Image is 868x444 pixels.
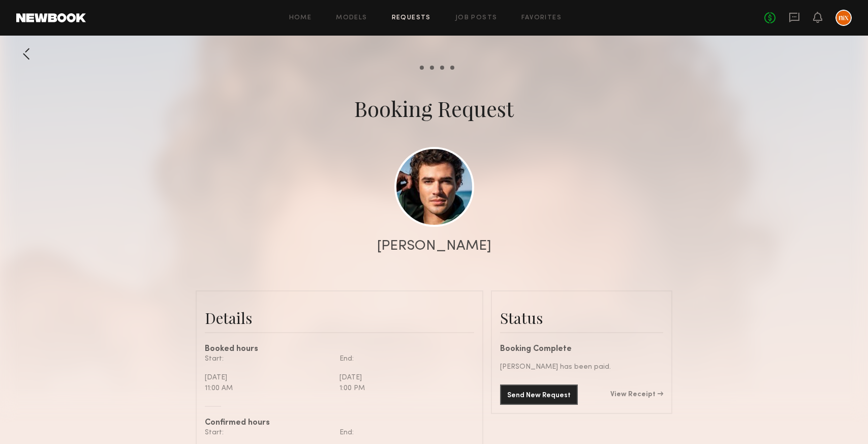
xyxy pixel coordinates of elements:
div: Booking Complete [500,345,663,353]
div: 1:00 PM [339,383,467,394]
div: Status [500,308,663,328]
div: [DATE] [205,372,332,383]
a: View Receipt [610,391,663,398]
div: [DATE] [339,372,467,383]
div: End: [339,427,467,438]
div: [PERSON_NAME] has been paid. [500,362,663,372]
a: Favorites [521,15,562,21]
button: Send New Request [500,384,578,405]
a: Requests [392,15,431,21]
div: Booking Request [354,94,514,123]
a: Home [289,15,312,21]
div: Confirmed hours [205,419,474,427]
div: Start: [205,427,332,438]
div: Details [205,308,474,328]
div: 11:00 AM [205,383,332,394]
a: Job Posts [455,15,498,21]
div: Booked hours [205,345,474,353]
div: End: [339,353,467,364]
a: Models [336,15,367,21]
div: Start: [205,353,332,364]
div: [PERSON_NAME] [377,239,491,253]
